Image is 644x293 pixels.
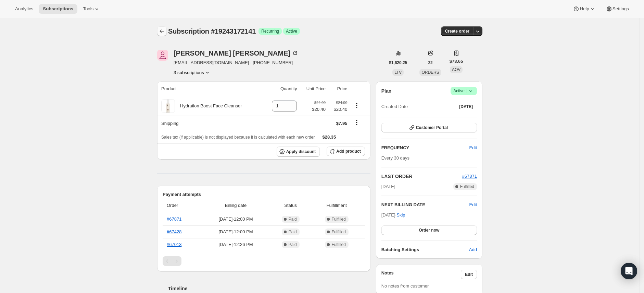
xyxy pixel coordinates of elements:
[381,103,408,110] span: Created Date
[175,103,242,109] div: Hydration Boost Face Cleanser
[381,270,461,279] h3: Notes
[381,183,395,190] span: [DATE]
[79,4,104,14] button: Tools
[273,202,308,209] span: Status
[168,285,370,292] h2: Timeline
[163,191,365,198] h2: Payment attempts
[416,125,448,130] span: Customer Portal
[419,227,439,233] span: Order now
[174,59,299,66] span: [EMAIL_ADDRESS][DOMAIN_NAME] · [PHONE_NUMBER]
[11,4,37,14] button: Analytics
[381,225,477,235] button: Order now
[381,201,469,208] h2: NEXT BILLING DATE
[277,146,320,157] button: Apply discount
[312,106,326,113] span: $20.40
[332,216,346,222] span: Fulfilled
[299,81,328,96] th: Unit Price
[466,88,467,94] span: |
[203,241,269,248] span: [DATE] · 12:26 PM
[462,173,477,180] button: #67871
[289,242,297,247] span: Paid
[428,60,432,66] span: 22
[421,70,439,75] span: ORDERS
[163,198,201,213] th: Order
[157,81,263,96] th: Product
[167,216,181,222] a: #67871
[445,28,469,34] span: Create order
[462,174,477,179] a: #67871
[469,246,477,253] span: Add
[385,58,411,68] button: $1,620.25
[167,229,181,234] a: #67428
[459,104,473,109] span: [DATE]
[621,263,637,279] div: Open Intercom Messenger
[43,6,73,12] span: Subscriptions
[263,81,299,96] th: Quantity
[461,270,477,279] button: Edit
[336,101,347,105] small: $24.00
[330,106,347,113] span: $20.40
[336,149,361,154] span: Add product
[392,210,409,221] button: Skip
[450,58,463,65] span: $73.65
[174,69,211,76] button: Product actions
[351,119,362,126] button: Shipping actions
[167,242,181,247] a: #67013
[332,229,346,235] span: Fulfilled
[441,26,473,36] button: Create order
[460,184,474,189] span: Fulfilled
[83,6,93,12] span: Tools
[469,201,477,208] button: Edit
[602,4,633,14] button: Settings
[381,123,477,132] button: Customer Portal
[381,155,409,161] span: Every 30 days
[313,202,361,209] span: Fulfillment
[465,244,481,255] button: Add
[351,102,362,109] button: Product actions
[613,6,629,12] span: Settings
[389,60,407,66] span: $1,620.25
[381,212,405,218] span: [DATE] ·
[424,58,437,68] button: 22
[203,216,269,223] span: [DATE] · 12:00 PM
[381,173,462,180] h2: LAST ORDER
[203,228,269,235] span: [DATE] · 12:00 PM
[332,242,346,247] span: Fulfilled
[168,27,256,35] span: Subscription #19243172141
[289,216,297,222] span: Paid
[336,121,348,126] span: $7.95
[286,28,297,34] span: Active
[314,101,326,105] small: $24.00
[455,102,477,112] button: [DATE]
[157,26,167,36] button: Subscriptions
[381,246,469,253] h6: Batching Settings
[469,144,477,151] span: Edit
[163,256,365,266] nav: Pagination
[580,6,589,12] span: Help
[452,67,460,72] span: AOV
[328,81,349,96] th: Price
[381,283,429,289] span: No notes from customer
[381,87,392,94] h2: Plan
[39,4,77,14] button: Subscriptions
[157,50,168,61] span: Judith Jacobson
[15,6,33,12] span: Analytics
[453,87,474,94] span: Active
[203,202,269,209] span: Billing date
[286,149,316,154] span: Apply discount
[161,135,316,140] span: Sales tax (if applicable) is not displayed because it is calculated with each new order.
[465,142,481,153] button: Edit
[569,4,600,14] button: Help
[289,229,297,235] span: Paid
[381,144,469,151] h2: FREQUENCY
[261,28,279,34] span: Recurring
[465,272,473,277] span: Edit
[161,99,175,113] img: product img
[394,70,402,75] span: LTV
[396,212,405,219] span: Skip
[323,134,336,140] span: $28.35
[174,50,299,57] div: [PERSON_NAME] [PERSON_NAME]
[157,116,263,131] th: Shipping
